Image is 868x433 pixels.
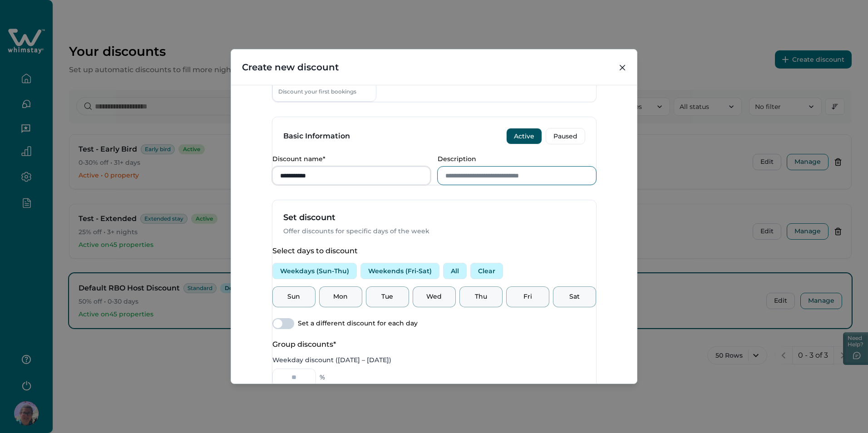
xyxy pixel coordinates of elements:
[231,49,637,85] header: Create new discount
[360,263,439,279] button: Weekends (Fri-Sat)
[443,263,467,279] button: All
[272,246,596,256] p: Select days to discount
[272,155,425,163] p: Discount name*
[419,292,450,301] p: Wed
[272,340,596,349] p: Group discounts*
[278,87,356,96] p: Discount your first bookings
[320,373,325,382] p: %
[465,292,497,301] p: Thu
[512,292,543,301] p: Fri
[438,155,591,163] p: Description
[278,292,310,301] p: Sun
[283,226,585,236] p: Offer discounts for specific days of the week
[372,292,403,301] p: Tue
[546,128,585,144] button: Paused
[506,128,542,144] button: Active
[615,60,630,75] button: Close
[559,292,590,301] p: Sat
[298,319,418,328] p: Set a different discount for each day
[325,292,356,301] p: Mon
[272,356,596,365] label: Weekday discount ([DATE] – [DATE])
[470,263,503,279] button: Clear
[272,263,357,279] button: Weekdays (Sun-Thu)
[283,211,585,224] p: Set discount
[283,132,350,141] h3: Basic Information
